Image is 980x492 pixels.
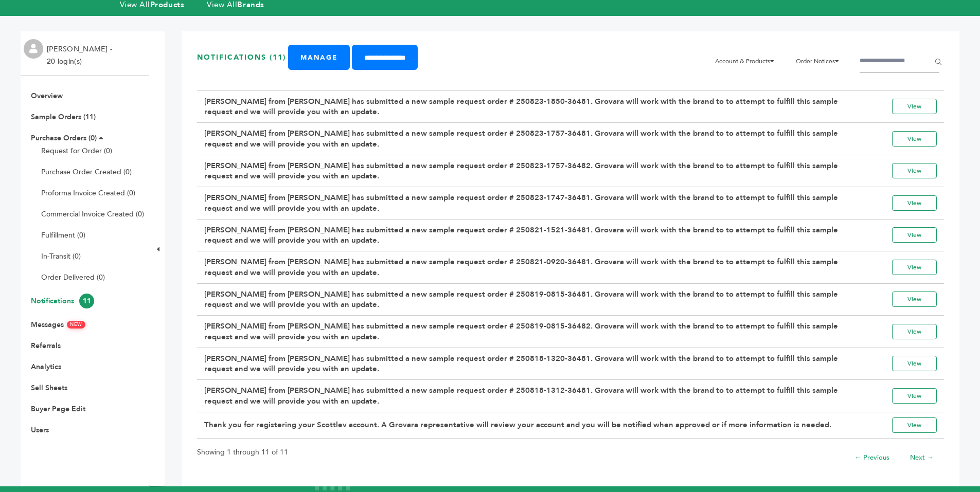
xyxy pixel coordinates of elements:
a: View [892,260,937,275]
a: Purchase Order Created (0) [41,167,132,177]
li: Account & Products [710,50,786,72]
span: 11 [79,294,94,308]
a: Referrals [31,341,61,351]
a: View [892,324,937,339]
td: [PERSON_NAME] from [PERSON_NAME] has submitted a new sample request order # 250819-0815-36481. Gr... [197,283,870,316]
a: View [892,163,937,178]
a: Proforma Invoice Created (0) [41,188,135,198]
p: Showing 1 through 11 of 11 [197,446,288,459]
h3: Notifications (11) [197,52,286,62]
td: [PERSON_NAME] from [PERSON_NAME] has submitted a new sample request order # 250823-1757-36481. Gr... [197,123,870,155]
a: View [892,291,937,307]
a: Users [31,425,49,435]
a: View [892,388,937,404]
a: Buyer Page Edit [31,404,85,414]
a: Request for Order (0) [41,146,112,156]
a: Next → [910,453,934,462]
a: Notifications11 [31,296,94,306]
td: [PERSON_NAME] from [PERSON_NAME] has submitted a new sample request order # 250823-1747-36481. Gr... [197,187,870,220]
a: Overview [31,91,63,101]
a: Analytics [31,362,61,372]
a: View [892,131,937,147]
span: NEW [67,321,85,329]
td: [PERSON_NAME] from [PERSON_NAME] has submitted a new sample request order # 250818-1320-36481. Gr... [197,348,870,380]
a: View [892,227,937,243]
a: Order Delivered (0) [41,272,105,282]
a: Commercial Invoice Created (0) [41,209,144,219]
a: View [892,195,937,211]
a: View [892,356,937,371]
td: [PERSON_NAME] from [PERSON_NAME] has submitted a new sample request order # 250821-0920-36481. Gr... [197,251,870,284]
a: View [892,99,937,114]
li: Order Notices [791,50,850,72]
td: [PERSON_NAME] from [PERSON_NAME] has submitted a new sample request order # 250818-1312-36481. Gr... [197,380,870,412]
a: Manage [288,45,350,70]
li: [PERSON_NAME] - 20 login(s) [47,43,115,68]
td: [PERSON_NAME] from [PERSON_NAME] has submitted a new sample request order # 250821-1521-36481. Gr... [197,219,870,251]
td: [PERSON_NAME] from [PERSON_NAME] has submitted a new sample request order # 250819-0815-36482. Gr... [197,316,870,348]
a: Fulfillment (0) [41,230,85,240]
a: Purchase Orders (0) [31,133,97,143]
a: In-Transit (0) [41,251,81,261]
img: profile.png [24,39,43,59]
td: Thank you for registering your Scottlev account. A Grovara representative will review your accoun... [197,412,870,438]
a: MessagesNEW [31,320,85,330]
input: Filter by keywords [860,50,939,73]
a: Sell Sheets [31,383,67,393]
td: [PERSON_NAME] from [PERSON_NAME] has submitted a new sample request order # 250823-1757-36482. Gr... [197,155,870,187]
a: ← Previous [854,453,889,462]
a: Sample Orders (11) [31,112,96,122]
a: View [892,417,937,433]
td: [PERSON_NAME] from [PERSON_NAME] has submitted a new sample request order # 250823-1850-36481. Gr... [197,90,870,123]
